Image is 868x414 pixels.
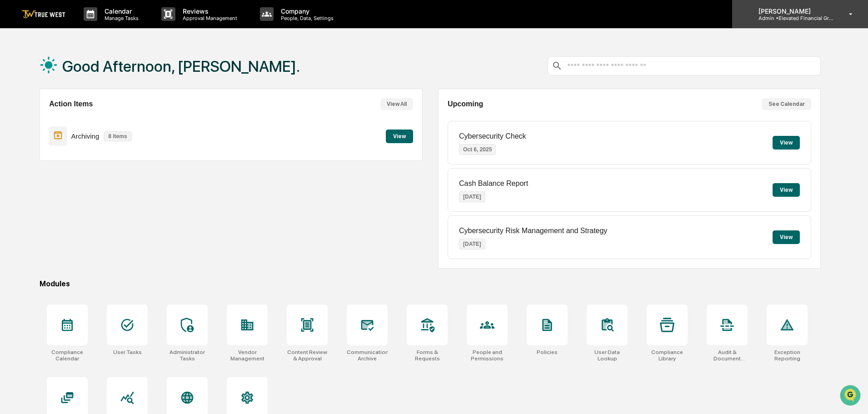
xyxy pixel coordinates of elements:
[75,186,113,195] span: Attestations
[773,183,800,197] button: View
[767,349,808,362] div: Exception Reporting
[22,10,65,19] img: logo
[62,182,116,199] a: 🗄️Attestations
[28,148,74,155] span: [PERSON_NAME]
[274,15,338,21] p: People, Data, Settings
[751,15,836,21] p: Admin • Elevated Financial Group
[448,100,483,108] h2: Upcoming
[386,130,413,143] button: View
[40,279,821,288] div: Modules
[5,200,61,216] a: 🔎Data Lookup
[9,187,16,194] div: 🖐️
[459,132,526,140] p: Cybersecurity Check
[19,70,35,86] img: 8933085812038_c878075ebb4cc5468115_72.jpg
[459,239,485,249] p: [DATE]
[113,349,142,355] div: User Tasks
[155,72,165,83] button: Start new chat
[18,203,57,212] span: Data Lookup
[287,349,328,362] div: Content Review & Approval
[587,349,628,362] div: User Data Lookup
[274,7,338,15] p: Company
[751,7,836,15] p: [PERSON_NAME]
[49,100,93,108] h2: Action Items
[97,7,143,15] p: Calendar
[175,7,242,15] p: Reviews
[762,98,811,110] button: See Calendar
[64,225,110,232] a: Powered byPylon
[459,191,485,202] p: [DATE]
[9,115,24,130] img: Tammy Steffen
[380,98,413,110] button: View All
[97,15,143,21] p: Manage Tasks
[839,384,863,409] iframe: Open customer support
[9,19,165,34] p: How can we help?
[407,349,448,362] div: Forms & Requests
[386,131,413,140] a: View
[459,144,496,155] p: Oct 6, 2025
[167,349,208,362] div: Administrator Tasks
[9,140,24,154] img: Tammy Steffen
[175,15,242,21] p: Approval Management
[80,124,99,131] span: [DATE]
[5,182,62,199] a: 🖐️Preclearance
[28,124,74,131] span: [PERSON_NAME]
[90,225,110,232] span: Pylon
[773,136,800,150] button: View
[75,148,79,155] span: •
[75,124,79,131] span: •
[41,70,149,79] div: Start new chat
[9,70,25,86] img: 1746055101610-c473b297-6a78-478c-a979-82029cc54cd1
[9,204,16,211] div: 🔎
[71,132,100,140] p: Archiving
[80,148,99,155] span: [DATE]
[647,349,688,362] div: Compliance Library
[62,57,300,75] h1: Good Afternoon, [PERSON_NAME].
[467,349,508,362] div: People and Permissions
[9,101,61,108] div: Past conversations
[47,349,88,362] div: Compliance Calendar
[347,349,388,362] div: Communications Archive
[707,349,748,362] div: Audit & Document Logs
[459,227,607,235] p: Cybersecurity Risk Management and Strategy
[537,349,558,355] div: Policies
[141,99,165,110] button: See all
[18,186,59,195] span: Preclearance
[104,131,131,141] p: 8 items
[227,349,268,362] div: Vendor Management
[773,230,800,244] button: View
[66,187,73,194] div: 🗄️
[41,79,125,86] div: We're available if you need us!
[459,180,528,188] p: Cash Balance Report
